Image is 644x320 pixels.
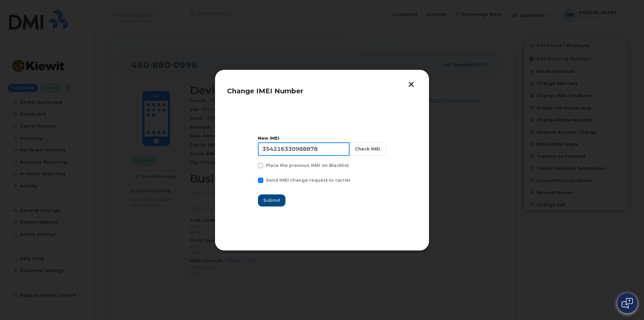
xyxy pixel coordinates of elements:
span: Change IMEI Number [227,87,303,95]
input: Send IMEI change request to carrier [250,178,253,181]
button: Submit [258,194,285,207]
button: Check IMEI [349,142,386,156]
input: Place the previous IMEI on Blacklist [250,163,253,166]
img: Open chat [622,298,633,309]
span: Place the previous IMEI on Blacklist [266,163,349,168]
div: New IMEI [258,136,386,141]
span: Submit [263,197,280,203]
span: Send IMEI change request to carrier [266,178,351,183]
